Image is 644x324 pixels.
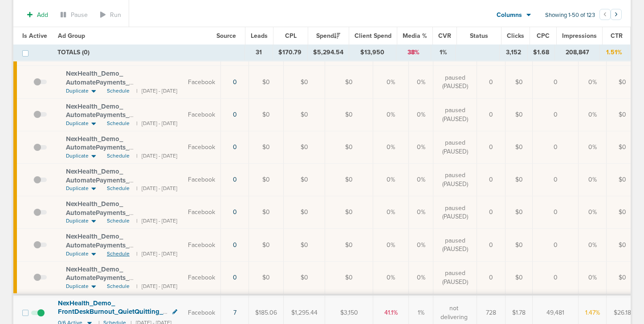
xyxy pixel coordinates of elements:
[107,250,130,258] span: Schedule
[477,229,505,261] td: 0
[66,232,171,267] span: NexHealth_ Demo_ AutomatePayments_ CashFlowMixed_ Dental_ [DATE]_ newtext?id=183&cmp_ id=9658027
[316,32,340,40] span: Spend
[37,11,48,19] span: Add
[136,283,177,290] small: | [DATE] - [DATE]
[505,98,533,131] td: $0
[373,66,409,98] td: 0%
[607,163,639,196] td: $0
[107,120,130,127] span: Schedule
[433,131,477,163] td: paused (PAUSED)
[325,163,373,196] td: $0
[107,152,130,160] span: Schedule
[66,265,171,300] span: NexHealth_ Demo_ AutomatePayments_ CashFlowMixed_ Dental_ [DATE]_ newtext?id=183&cmp_ id=9658027
[500,45,528,61] td: 3,152
[325,229,373,261] td: $0
[611,32,623,40] span: CTR
[505,261,533,295] td: $0
[579,163,607,196] td: 0%
[477,196,505,229] td: 0
[403,32,427,40] span: Media %
[233,176,237,183] a: 0
[66,283,89,290] span: Duplicate
[562,32,597,40] span: Impressions
[439,304,469,321] span: not delivering
[409,66,433,98] td: 0%
[183,229,221,261] td: Facebook
[607,196,639,229] td: $0
[107,87,130,95] span: Schedule
[470,32,488,40] span: Status
[249,229,284,261] td: $0
[284,66,325,98] td: $0
[183,66,221,98] td: Facebook
[599,10,622,21] ul: Pagination
[325,261,373,295] td: $0
[505,196,533,229] td: $0
[477,163,505,196] td: 0
[325,98,373,131] td: $0
[396,45,431,61] td: 38%
[58,32,85,40] span: Ad Group
[107,185,130,192] span: Schedule
[325,196,373,229] td: $0
[409,261,433,295] td: 0%
[233,111,237,118] a: 0
[52,45,245,61] td: TOTALS (0)
[249,163,284,196] td: $0
[373,98,409,131] td: 0%
[233,274,237,281] a: 0
[233,208,237,216] a: 0
[285,32,297,40] span: CPL
[477,98,505,131] td: 0
[284,131,325,163] td: $0
[136,250,177,258] small: | [DATE] - [DATE]
[233,143,237,151] a: 0
[284,163,325,196] td: $0
[373,163,409,196] td: 0%
[355,32,391,40] span: Client Spend
[554,45,599,61] td: 208,847
[477,261,505,295] td: 0
[611,9,622,20] button: Go to next page
[579,98,607,131] td: 0%
[245,45,273,61] td: 31
[433,229,477,261] td: paused (PAUSED)
[477,131,505,163] td: 0
[409,196,433,229] td: 0%
[249,66,284,98] td: $0
[66,250,89,258] span: Duplicate
[433,163,477,196] td: paused (PAUSED)
[533,131,579,163] td: 0
[431,45,455,61] td: 1%
[183,196,221,229] td: Facebook
[136,120,177,127] small: | [DATE] - [DATE]
[373,261,409,295] td: 0%
[249,261,284,295] td: $0
[66,120,89,127] span: Duplicate
[433,261,477,295] td: paused (PAUSED)
[107,217,130,225] span: Schedule
[349,45,396,61] td: $13,950
[22,8,53,21] button: Add
[136,87,177,95] small: | [DATE] - [DATE]
[136,185,177,192] small: | [DATE] - [DATE]
[607,98,639,131] td: $0
[233,309,236,316] a: 7
[433,66,477,98] td: paused (PAUSED)
[233,241,237,249] a: 0
[505,131,533,163] td: $0
[579,261,607,295] td: 0%
[66,185,89,192] span: Duplicate
[183,98,221,131] td: Facebook
[66,152,89,160] span: Duplicate
[409,229,433,261] td: 0%
[579,196,607,229] td: 0%
[249,98,284,131] td: $0
[66,87,89,95] span: Duplicate
[284,98,325,131] td: $0
[325,131,373,163] td: $0
[533,66,579,98] td: 0
[183,163,221,196] td: Facebook
[284,196,325,229] td: $0
[373,196,409,229] td: 0%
